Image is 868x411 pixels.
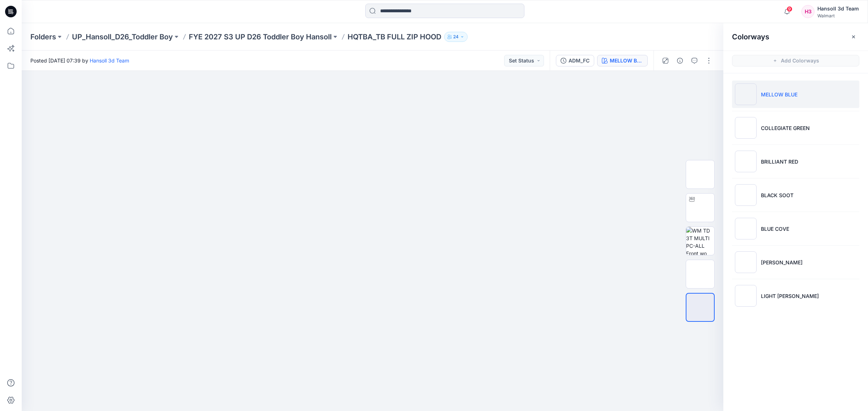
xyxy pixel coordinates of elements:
h2: Colorways [732,33,769,41]
button: 24 [444,32,468,42]
p: BLACK SOOT [761,191,793,199]
img: COLLEGIATE GREEN [735,117,757,139]
div: H3 [801,5,814,18]
img: LIGHT GREY HEATHER [735,285,757,307]
img: BRILLIANT RED [735,151,757,172]
div: MELLOW BLUE [610,57,643,65]
span: 9 [787,6,792,12]
p: [PERSON_NAME] [761,259,803,266]
p: LIGHT [PERSON_NAME] [761,292,819,300]
img: BLACK SOOT [735,184,757,206]
p: BRILLIANT RED [761,158,798,165]
div: ADM_FC [569,57,590,65]
a: UP_Hansoll_D26_Toddler Boy [72,32,173,42]
a: Hansoll 3d Team [90,57,129,64]
span: Posted [DATE] 07:39 by [30,57,129,64]
p: MELLOW BLUE [761,91,797,98]
img: URBAN KHAKI [735,251,757,273]
div: Walmart [817,13,859,18]
a: FYE 2027 S3 UP D26 Toddler Boy Hansoll [189,32,332,42]
p: BLUE COVE [761,225,789,233]
img: MELLOW BLUE [735,83,757,105]
p: HQTBA_TB FULL ZIP HOOD [348,32,441,42]
button: ADM_FC [556,55,594,66]
button: MELLOW BLUE [597,55,648,66]
img: BLUE COVE [735,218,757,239]
p: COLLEGIATE GREEN [761,124,810,132]
div: Hansoll 3d Team [817,4,859,13]
a: Folders [30,32,56,42]
p: 24 [453,33,459,41]
img: WM TD 3T MULTI PC-ALL Front wo Avatar [686,227,714,255]
button: Details [674,55,686,66]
